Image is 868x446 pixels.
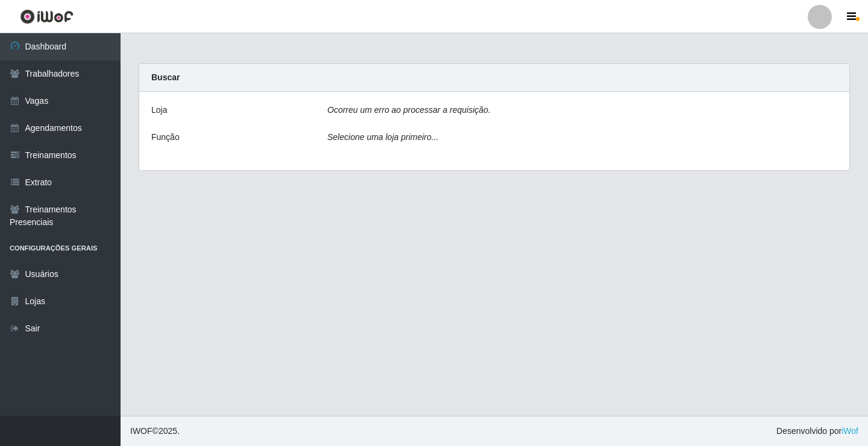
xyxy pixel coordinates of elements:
span: Desenvolvido por [776,425,858,438]
img: CoreUI Logo [20,9,74,24]
span: © 2025 . [130,425,180,438]
strong: Buscar [151,72,180,82]
label: Função [151,131,180,144]
i: Ocorreu um erro ao processar a requisição. [327,105,491,115]
span: IWOF [130,426,153,436]
label: Loja [151,104,167,116]
a: iWof [841,426,858,436]
i: Selecione uma loja primeiro... [327,132,438,142]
